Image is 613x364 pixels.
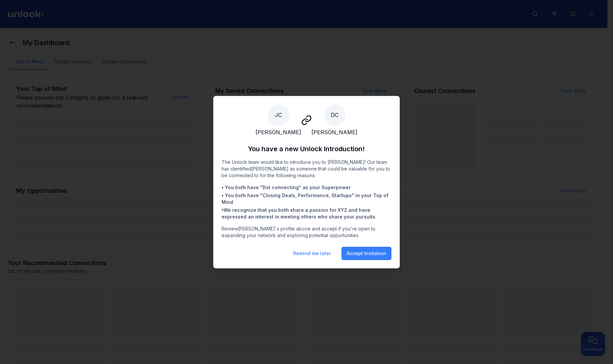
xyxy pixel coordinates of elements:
button: Remind me later [288,247,336,260]
span: [PERSON_NAME] [256,128,302,136]
span: JC [268,104,289,126]
p: Review [PERSON_NAME] 's profile above and accept if you're open to expanding your network and exp... [222,225,391,239]
button: Accept Invitation [341,247,391,260]
span: DC [324,104,345,126]
span: [PERSON_NAME] [312,128,358,136]
li: • We recognize that you both share a passion for XYZ and have expressed an interest in meeting ot... [222,207,391,220]
h2: You have a new Unlock Introduction! [222,144,391,154]
li: • You both have " Dot connecting " as your Superpower [222,184,391,191]
p: The Unlock team would like to introduce you to [PERSON_NAME] ! Our team has identified [PERSON_NA... [222,159,391,179]
li: • You both have " Closing Deals, Performance, Startups " in your Top of Mind [222,192,391,205]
